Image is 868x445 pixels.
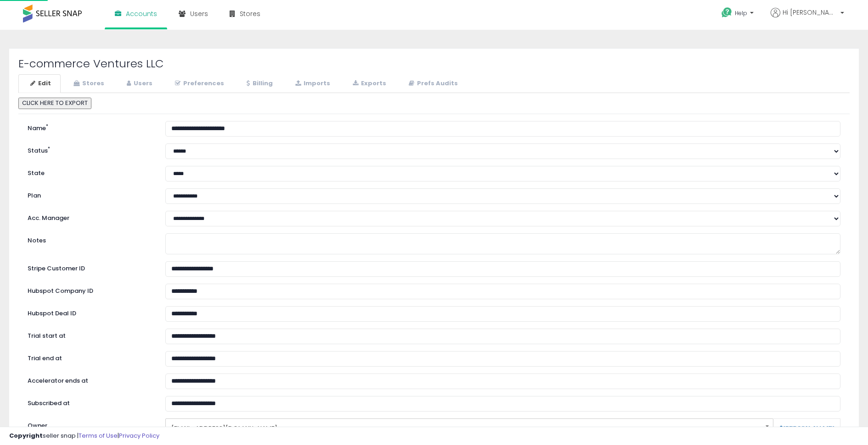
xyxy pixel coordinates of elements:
label: State [21,166,158,178]
i: Get Help [721,7,733,18]
span: Accounts [126,9,157,18]
div: seller snap | | [9,432,159,440]
a: Users [115,74,162,93]
a: Terms of Use [79,431,118,440]
span: Hi [PERSON_NAME] [783,8,838,17]
label: Subscribed at [21,396,158,408]
a: Billing [235,74,282,93]
h2: E-commerce Ventures LLC [18,58,850,70]
a: [PERSON_NAME] [779,425,834,432]
label: Owner [28,422,47,430]
a: Stores [62,74,114,93]
a: Preferences [163,74,234,93]
span: Stores [240,9,260,18]
a: Privacy Policy [119,431,159,440]
a: Exports [341,74,396,93]
label: Name [21,121,158,133]
span: Users [190,9,208,18]
label: Hubspot Company ID [21,284,158,296]
button: CLICK HERE TO EXPORT [18,98,91,109]
span: [EMAIL_ADDRESS][DOMAIN_NAME] [171,421,755,436]
a: Edit [18,74,61,93]
a: Hi [PERSON_NAME] [771,8,844,28]
a: Prefs Audits [397,74,468,93]
span: Help [735,9,747,17]
label: Plan [21,188,158,200]
label: Stripe Customer ID [21,261,158,273]
a: Imports [283,74,340,93]
label: Notes [21,233,158,245]
label: Trial start at [21,329,158,341]
label: Trial end at [21,351,158,363]
label: Accelerator ends at [21,374,158,385]
label: Status [21,143,158,155]
label: Acc. Manager [21,211,158,223]
label: Hubspot Deal ID [21,306,158,318]
strong: Copyright [9,431,43,440]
